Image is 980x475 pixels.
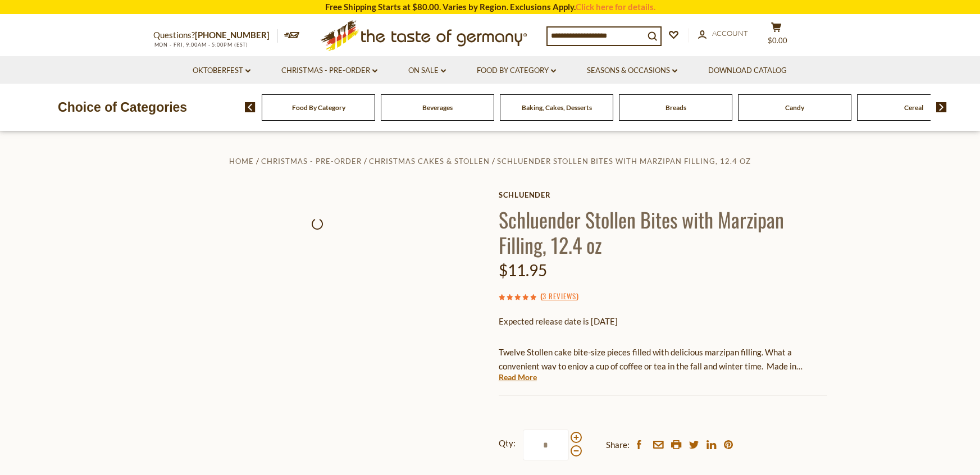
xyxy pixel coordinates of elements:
p: Twelve Stollen cake bite-size pieces filled with delicious marzipan filling. What a convenient wa... [499,345,827,373]
a: Food By Category [292,103,345,112]
a: Download Catalog [708,65,787,77]
a: Read More [499,372,537,383]
a: Christmas - PRE-ORDER [261,157,362,166]
span: Share: [606,438,630,452]
a: Christmas Cakes & Stollen [369,157,490,166]
span: Account [712,29,748,38]
h1: Schluender Stollen Bites with Marzipan Filling, 12.4 oz [499,207,827,257]
input: Qty: [523,430,569,460]
a: Account [698,28,748,40]
a: [PHONE_NUMBER] [195,30,270,40]
img: previous arrow [245,102,256,112]
a: Seasons & Occasions [587,65,677,77]
a: On Sale [408,65,446,77]
a: Oktoberfest [193,65,250,77]
span: ( ) [540,290,578,302]
a: Cereal [904,103,923,112]
a: Schluender Stollen Bites with Marzipan Filling, 12.4 oz [497,157,751,166]
a: Schluender [499,190,827,199]
span: MON - FRI, 9:00AM - 5:00PM (EST) [153,42,249,48]
a: Click here for details. [576,2,655,12]
span: $11.95 [499,261,547,280]
p: Expected release date is [DATE] [499,314,827,328]
strong: Qty: [499,436,516,450]
a: 3 Reviews [543,290,576,303]
a: Candy [785,103,804,112]
span: $0.00 [768,36,787,45]
a: Christmas - PRE-ORDER [281,65,377,77]
a: Home [229,157,254,166]
a: Baking, Cakes, Desserts [522,103,592,112]
a: Food By Category [477,65,556,77]
img: next arrow [936,102,947,112]
button: $0.00 [760,22,794,50]
a: Beverages [422,103,453,112]
a: Breads [666,103,686,112]
p: Questions? [153,28,278,43]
